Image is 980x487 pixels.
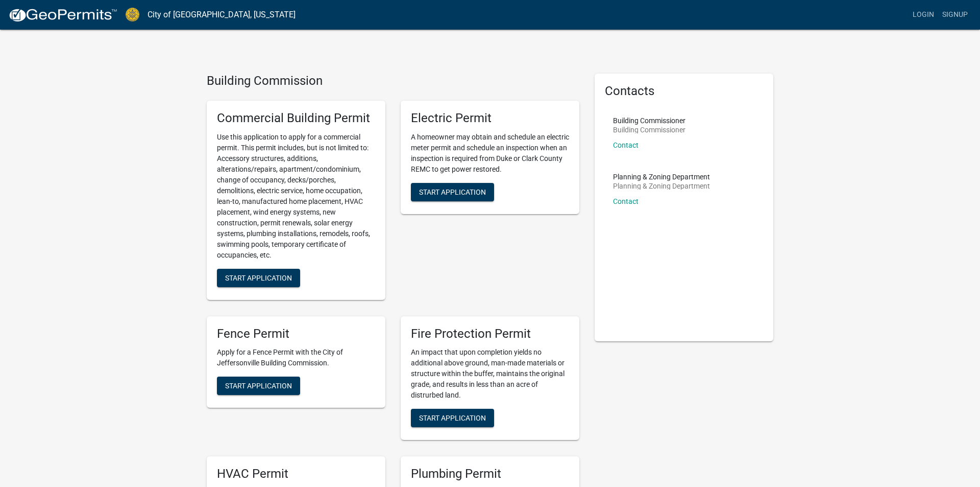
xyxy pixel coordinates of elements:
a: City of [GEOGRAPHIC_DATA], [US_STATE] [148,6,296,24]
button: Start Application [217,269,300,287]
span: Start Application [419,414,486,422]
h5: Commercial Building Permit [217,111,375,126]
h5: Electric Permit [411,111,569,126]
button: Start Application [411,409,494,427]
button: Start Application [411,183,494,201]
a: Signup [938,5,972,25]
span: Start Application [419,188,486,196]
h5: Fire Protection Permit [411,327,569,341]
p: A homeowner may obtain and schedule an electric meter permit and schedule an inspection when an i... [411,132,569,175]
p: Building Commissioner [613,117,685,124]
p: Apply for a Fence Permit with the City of Jeffersonville Building Commission. [217,347,375,368]
h5: Plumbing Permit [411,467,569,481]
a: Contact [613,197,639,205]
p: Planning & Zoning Department [613,182,710,190]
a: Contact [613,141,639,149]
h5: Fence Permit [217,327,375,341]
img: City of Jeffersonville, Indiana [126,8,139,21]
p: Use this application to apply for a commercial permit. This permit includes, but is not limited t... [217,132,375,261]
h5: Contacts [605,84,763,99]
span: Start Application [225,273,292,282]
p: Building Commissioner [613,126,685,133]
p: Planning & Zoning Department [613,173,710,180]
h5: HVAC Permit [217,467,375,481]
span: Start Application [225,382,292,390]
p: An impact that upon completion yields no additional above ground, man-made materials or structure... [411,347,569,401]
button: Start Application [217,377,300,395]
h4: Building Commission [207,74,579,88]
a: Login [909,5,938,25]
